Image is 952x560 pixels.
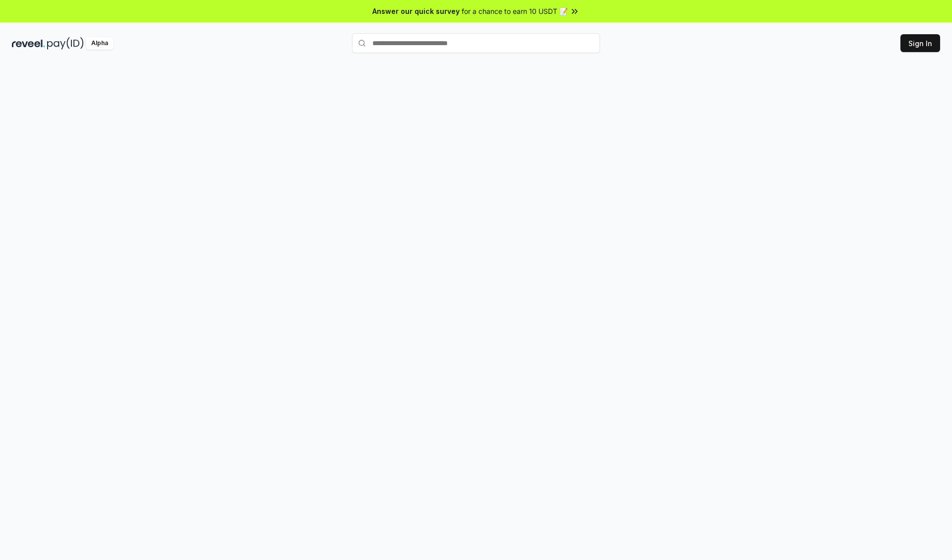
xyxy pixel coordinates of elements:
div: Alpha [86,37,114,50]
img: pay_id [47,37,84,50]
button: Sign In [900,34,940,52]
img: reveel_dark [12,37,45,50]
span: Answer our quick survey [372,6,460,16]
span: for a chance to earn 10 USDT 📝 [462,6,568,16]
